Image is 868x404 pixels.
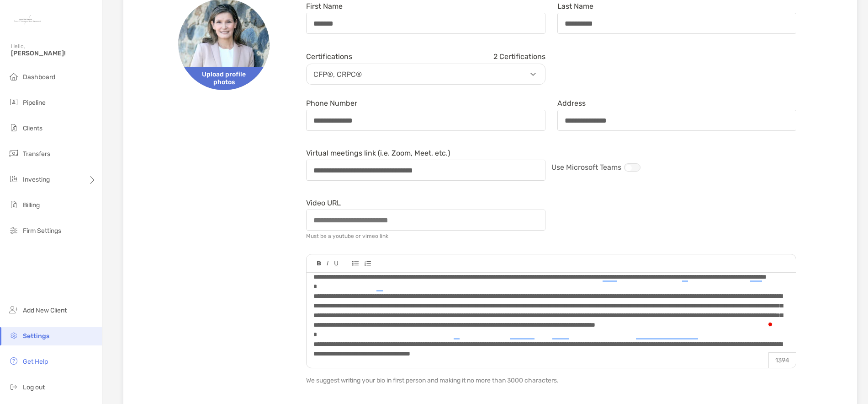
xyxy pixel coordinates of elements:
img: clients icon [8,122,19,133]
p: CFP®, CRPC® [309,69,547,80]
img: Editor control icon [352,261,359,266]
img: firm-settings icon [8,225,19,236]
span: Transfers [23,150,50,158]
div: To enrich screen reader interactions, please activate Accessibility in Grammarly extension settings [307,255,796,341]
img: pipeline icon [8,97,19,108]
p: 1394 [768,352,796,368]
img: Editor control icon [364,261,371,266]
img: logout icon [8,381,19,392]
span: Use Microsoft Teams [551,163,621,172]
span: Billing [23,201,40,209]
span: Investing [23,176,50,183]
label: First Name [306,2,343,10]
span: Log out [23,383,45,391]
img: Editor control icon [317,261,321,266]
img: dashboard icon [8,71,19,82]
img: Zoe Logo [11,4,44,37]
img: Editor control icon [327,261,328,266]
span: Add New Client [23,307,67,314]
img: add_new_client icon [8,304,19,315]
img: transfers icon [8,148,19,159]
div: Certifications [306,52,545,61]
label: Virtual meetings link (i.e. Zoom, Meet, etc.) [306,149,450,157]
span: 2 Certifications [493,52,545,61]
img: Editor control icon [334,261,339,266]
label: Last Name [557,2,593,10]
p: We suggest writing your bio in first person and making it no more than 3000 characters. [306,375,796,386]
span: Settings [23,332,49,340]
img: investing icon [8,173,19,184]
div: Must be a youtube or vimeo link [306,233,388,239]
label: Video URL [306,199,341,207]
label: Phone Number [306,99,357,107]
img: billing icon [8,199,19,210]
span: Dashboard [23,73,55,81]
span: Firm Settings [23,227,61,235]
label: Address [557,99,586,107]
img: get-help icon [8,356,19,366]
span: Upload profile photos [178,67,270,90]
span: [PERSON_NAME]! [11,49,96,57]
span: Get Help [23,358,48,366]
img: settings icon [8,330,19,341]
span: Pipeline [23,99,46,107]
span: Clients [23,124,42,132]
